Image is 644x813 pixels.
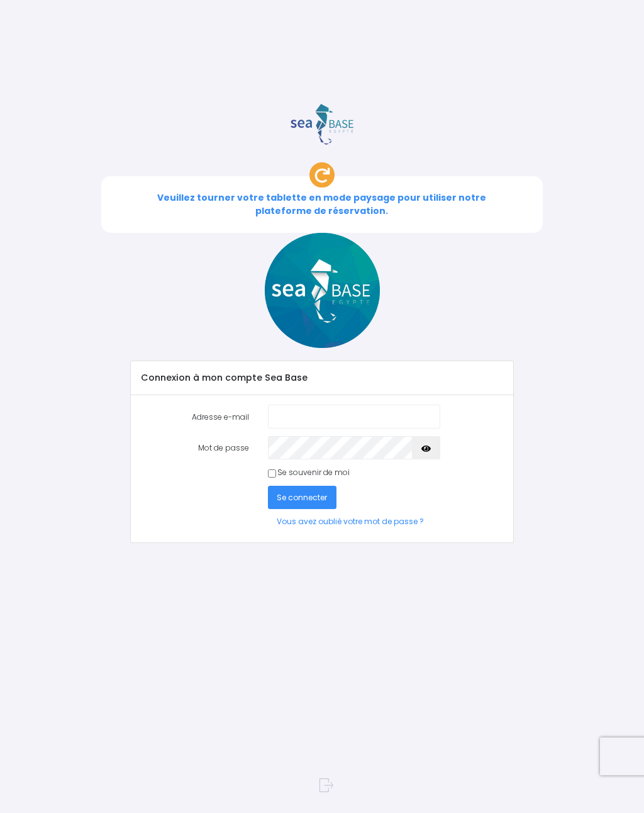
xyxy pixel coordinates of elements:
span: Se connecter [277,492,327,503]
span: Veuillez tourner votre tablette en mode paysage pour utiliser notre plateforme de réservation. [157,191,486,217]
button: Se connecter [268,486,337,509]
div: Connexion à mon compte Sea Base [131,361,513,396]
label: Mot de passe [131,436,258,459]
a: Vous avez oublié votre mot de passe ? [268,509,434,532]
label: Adresse e-mail [131,405,258,428]
label: Se souvenir de moi [277,467,350,478]
img: logo_color1.png [291,104,353,145]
